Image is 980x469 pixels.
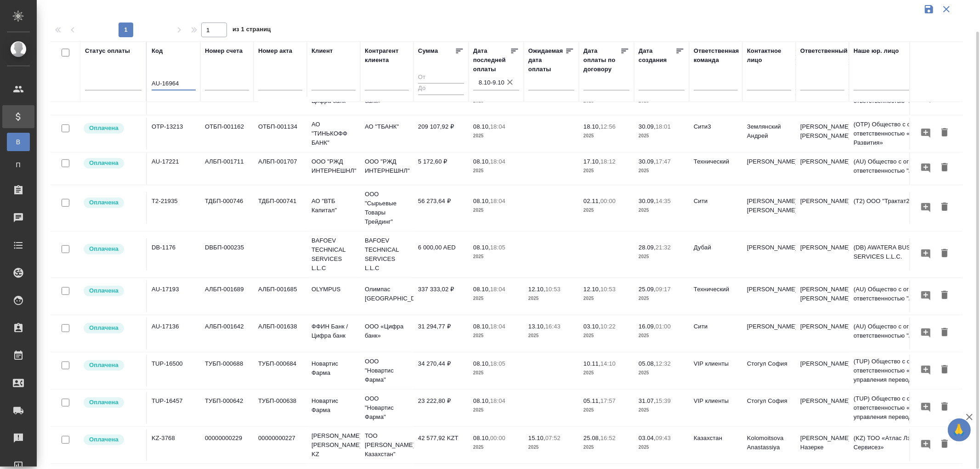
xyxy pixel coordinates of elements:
[89,361,119,370] p: Оплачена
[600,397,616,404] p: 17:57
[600,158,616,165] p: 18:12
[89,286,119,295] p: Оплачена
[312,396,356,415] p: Новартис Фарма
[689,280,742,312] td: Технический
[473,46,510,74] div: Дата последней оплаты
[639,166,685,175] p: 2025
[937,287,952,304] button: Удалить
[254,280,307,312] td: АЛБП-001685
[742,153,796,185] td: [PERSON_NAME]
[639,198,656,204] p: 30.09,
[200,317,254,350] td: АЛБП-001642
[796,317,849,350] td: [PERSON_NAME]
[418,46,438,56] div: Сумма
[490,198,505,204] p: 18:04
[583,294,629,303] p: 2025
[490,360,505,367] p: 18:05
[796,392,849,424] td: [PERSON_NAME]
[639,252,685,261] p: 2025
[254,153,307,185] td: АЛБП-001707
[854,46,899,56] div: Наше юр. лицо
[365,285,409,303] p: Олимпас [GEOGRAPHIC_DATA]
[312,46,333,56] div: Клиент
[639,206,685,215] p: 2025
[800,46,848,56] div: Ответственный
[414,280,469,312] td: 337 333,02 ₽
[545,323,561,330] p: 16:43
[254,317,307,350] td: АЛБП-001638
[742,118,796,150] td: Землянский Андрей
[600,360,616,367] p: 14:10
[528,443,574,452] p: 2025
[490,397,505,404] p: 18:04
[639,360,656,367] p: 05.08,
[689,153,742,185] td: Технический
[89,198,119,207] p: Оплачена
[254,192,307,224] td: ТДБП-000741
[689,118,742,150] td: Сити3
[689,192,742,224] td: Сити
[473,323,490,330] p: 08.10,
[200,238,254,271] td: DBБП-000235
[258,46,292,56] div: Номер акта
[583,158,600,165] p: 17.10,
[583,323,600,330] p: 03.10,
[656,360,671,367] p: 12:32
[490,158,505,165] p: 18:04
[937,124,952,141] button: Удалить
[312,431,356,459] p: [PERSON_NAME] [PERSON_NAME] KZ
[147,153,200,185] td: AU-17221
[639,368,685,378] p: 2025
[689,355,742,387] td: VIP клиенты
[200,280,254,312] td: АЛБП-001689
[528,323,545,330] p: 13.10,
[528,294,574,303] p: 2025
[147,238,200,271] td: DB-1176
[952,420,967,440] span: 🙏
[89,124,119,133] p: Оплачена
[742,192,796,224] td: [PERSON_NAME] [PERSON_NAME]
[473,158,490,165] p: 08.10,
[147,317,200,350] td: AU-17136
[473,368,519,378] p: 2025
[796,355,849,387] td: [PERSON_NAME]
[639,131,685,141] p: 2025
[89,158,119,168] p: Оплачена
[490,244,505,251] p: 18:05
[583,331,629,340] p: 2025
[639,443,685,452] p: 2025
[473,443,519,452] p: 2025
[312,120,356,147] p: АО "ТИНЬКОФФ БАНК"
[147,118,200,150] td: OTP-13213
[583,286,600,293] p: 12.10,
[849,390,959,426] td: (TUP) Общество с ограниченной ответственностью «Технологии управления переводом»
[796,192,849,224] td: [PERSON_NAME]
[583,166,629,175] p: 2025
[528,286,545,293] p: 12.10,
[583,368,629,378] p: 2025
[545,286,561,293] p: 10:53
[7,133,30,151] a: В
[200,429,254,461] td: 00000000229
[490,123,505,130] p: 18:04
[689,317,742,350] td: Сити
[948,418,971,441] button: 🙏
[600,286,616,293] p: 10:53
[639,244,656,251] p: 28.09,
[583,198,600,204] p: 02.11,
[312,285,356,294] p: OLYMPUS
[937,399,952,416] button: Удалить
[639,123,656,130] p: 30.09,
[473,123,490,130] p: 08.10,
[796,280,849,312] td: [PERSON_NAME] [PERSON_NAME]
[583,397,600,404] p: 05.11,
[312,157,356,175] p: ООО "РЖД ИНТЕРНЕШНЛ"
[312,236,356,273] p: BAFOEV TECHNICAL SERVICES L.L.C
[528,46,565,74] div: Ожидаемая дата оплаты
[600,323,616,330] p: 10:22
[11,137,25,147] span: В
[312,322,356,340] p: ФФИН Банк / Цифра банк
[89,323,119,333] p: Оплачена
[656,435,671,441] p: 09:43
[849,352,959,389] td: (TUP) Общество с ограниченной ответственностью «Технологии управления переводом»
